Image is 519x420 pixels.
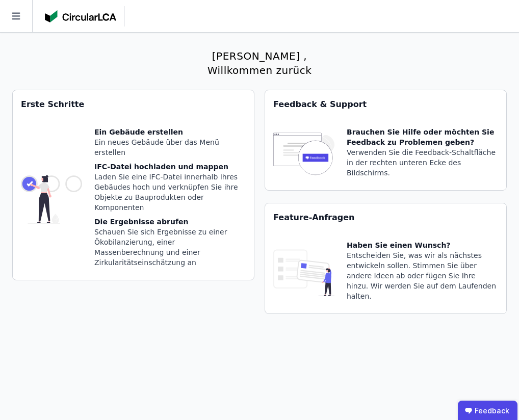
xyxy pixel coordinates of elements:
[94,162,246,172] div: IFC-Datei hochladen und mappen
[265,90,506,119] div: Feedback & Support
[94,172,246,213] div: Laden Sie eine IFC-Datei innerhalb Ihres Gebäudes hoch und verknüpfen Sie ihre Objekte zu Bauprod...
[207,63,312,77] div: Willkommen zurück
[94,127,246,137] div: Ein Gebäude erstellen
[265,203,506,232] div: Feature-Anfragen
[347,240,498,250] div: Haben Sie einen Wunsch?
[94,217,246,227] div: Die Ergebnisse abrufen
[94,137,246,157] div: Ein neues Gebäude über das Menü erstellen
[273,240,334,305] img: feature_request_tile-UiXE1qGU.svg
[207,49,312,63] div: [PERSON_NAME] ,
[94,227,246,268] div: Schauen Sie sich Ergebnisse zu einer Ökobilanzierung, einer Massenberechnung und einer Zirkularit...
[21,127,82,272] img: getting_started_tile-DrF_GRSv.svg
[347,250,498,301] div: Entscheiden Sie, was wir als nächstes entwickeln sollen. Stimmen Sie über andere Ideen ab oder fü...
[13,90,254,119] div: Erste Schritte
[273,127,334,182] img: feedback-icon-HCTs5lye.svg
[347,127,498,147] div: Brauchen Sie Hilfe oder möchten Sie Feedback zu Problemen geben?
[45,10,116,22] img: Concular
[347,147,498,178] div: Verwenden Sie die Feedback-Schaltfläche in der rechten unteren Ecke des Bildschirms.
